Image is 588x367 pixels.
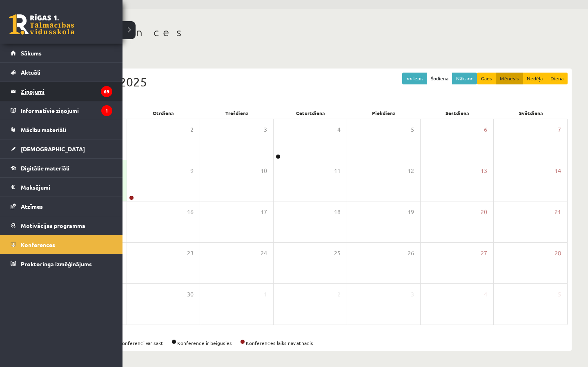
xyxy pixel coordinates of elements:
a: Sākums [11,44,112,62]
span: 21 [555,208,561,217]
div: Septembris 2025 [53,73,568,91]
span: Konferences [21,241,55,248]
button: Nedēļa [523,73,547,84]
span: 26 [408,249,414,258]
span: 23 [187,249,194,258]
a: Motivācijas programma [11,216,112,235]
span: 17 [261,208,267,217]
span: 4 [337,125,341,134]
span: 25 [334,249,341,258]
button: Gads [477,73,496,84]
a: Ziņojumi69 [11,82,112,101]
legend: Ziņojumi [21,82,112,101]
i: 69 [101,86,112,97]
span: Sākums [21,49,42,57]
a: Rīgas 1. Tālmācības vidusskola [9,14,74,35]
a: Konferences [11,235,112,254]
a: Atzīmes [11,197,112,216]
span: 6 [484,125,487,134]
a: Mācību materiāli [11,120,112,139]
span: 20 [481,208,487,217]
span: 16 [187,208,194,217]
span: 2 [337,290,341,299]
span: 14 [555,166,561,175]
a: Proktoringa izmēģinājums [11,254,112,273]
h1: Konferences [49,25,572,39]
div: Konference ir aktīva Konferenci var sākt Konference ir beigusies Konferences laiks nav atnācis [53,339,568,347]
span: 9 [190,166,194,175]
span: 19 [408,208,414,217]
button: << Iepr. [402,73,427,84]
span: 11 [334,166,341,175]
span: 7 [558,125,561,134]
span: 24 [261,249,267,258]
a: [DEMOGRAPHIC_DATA] [11,139,112,158]
span: 2 [190,125,194,134]
a: Maksājumi [11,178,112,197]
div: Svētdiena [494,107,568,119]
div: Piekdiena [347,107,421,119]
button: Diena [546,73,568,84]
button: Mēnesis [496,73,523,84]
span: 5 [411,125,414,134]
span: 18 [334,208,341,217]
span: 3 [264,125,267,134]
span: Motivācijas programma [21,222,85,229]
div: Sestdiena [421,107,494,119]
button: Šodiena [427,73,452,84]
span: 1 [264,290,267,299]
span: 5 [558,290,561,299]
span: 13 [481,166,487,175]
span: Proktoringa izmēģinājums [21,260,92,268]
span: 4 [484,290,487,299]
span: [DEMOGRAPHIC_DATA] [21,145,85,153]
button: Nāk. >> [452,73,477,84]
span: Aktuāli [21,69,40,76]
span: 12 [408,166,414,175]
a: Informatīvie ziņojumi1 [11,101,112,120]
a: Digitālie materiāli [11,159,112,177]
span: 3 [411,290,414,299]
span: 27 [481,249,487,258]
div: Otrdiena [127,107,200,119]
span: Digitālie materiāli [21,164,69,172]
span: 28 [555,249,561,258]
i: 1 [101,105,112,116]
legend: Maksājumi [21,178,112,197]
span: Mācību materiāli [21,126,66,133]
a: Aktuāli [11,63,112,82]
legend: Informatīvie ziņojumi [21,101,112,120]
span: 30 [187,290,194,299]
span: Atzīmes [21,203,43,210]
span: 10 [261,166,267,175]
div: Ceturtdiena [274,107,347,119]
div: Trešdiena [200,107,274,119]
